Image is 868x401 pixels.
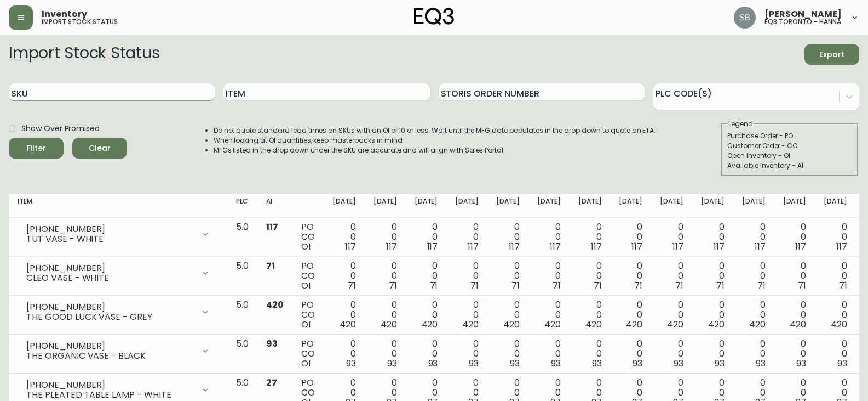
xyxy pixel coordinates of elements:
[266,376,277,389] span: 27
[266,337,278,350] span: 93
[386,240,397,253] span: 117
[227,257,257,296] td: 5.0
[537,261,561,291] div: 0 0
[626,318,642,331] span: 420
[619,339,642,369] div: 0 0
[227,194,257,218] th: PLC
[415,300,438,330] div: 0 0
[387,357,397,370] span: 93
[381,318,397,331] span: 420
[266,259,275,272] span: 71
[591,240,602,253] span: 117
[619,300,642,330] div: 0 0
[701,300,725,330] div: 0 0
[301,318,311,331] span: OI
[757,279,766,292] span: 71
[415,222,438,252] div: 0 0
[496,300,520,330] div: 0 0
[415,261,438,291] div: 0 0
[727,151,852,161] div: Open Inventory - OI
[815,194,856,218] th: [DATE]
[742,261,766,291] div: 0 0
[651,194,692,218] th: [DATE]
[455,339,479,369] div: 0 0
[727,161,852,171] div: Available Inventory - AI
[634,279,642,292] span: 71
[701,222,725,252] div: 0 0
[42,10,87,19] span: Inventory
[469,357,479,370] span: 93
[332,300,356,330] div: 0 0
[749,318,766,331] span: 420
[783,261,807,291] div: 0 0
[9,138,64,159] button: Filter
[324,194,365,218] th: [DATE]
[18,339,219,363] div: [PHONE_NUMBER]THE ORGANIC VASE - BLACK
[708,318,725,331] span: 420
[373,261,397,291] div: 0 0
[214,135,656,145] li: When looking at OI quantities, keep masterpacks in mind.
[672,240,683,253] span: 117
[537,300,561,330] div: 0 0
[714,240,725,253] span: 117
[667,318,683,331] span: 420
[592,357,602,370] span: 93
[428,357,438,370] span: 93
[373,300,397,330] div: 0 0
[813,48,850,61] span: Export
[528,194,570,218] th: [DATE]
[631,240,642,253] span: 117
[594,279,602,292] span: 71
[406,194,447,218] th: [DATE]
[553,279,561,292] span: 71
[301,222,315,252] div: PO CO
[26,273,194,283] div: CLEO VASE - WHITE
[26,224,194,234] div: [PHONE_NUMBER]
[537,339,561,369] div: 0 0
[783,300,807,330] div: 0 0
[214,126,656,135] li: Do not quote standard lead times on SKUs with an OI of 10 or less. Wait until the MFG date popula...
[824,300,847,330] div: 0 0
[332,222,356,252] div: 0 0
[301,261,315,291] div: PO CO
[26,263,194,273] div: [PHONE_NUMBER]
[824,261,847,291] div: 0 0
[301,240,311,253] span: OI
[837,357,847,370] span: 93
[715,357,725,370] span: 93
[511,279,520,292] span: 71
[42,19,118,25] h5: import stock status
[550,240,561,253] span: 117
[551,357,561,370] span: 93
[839,279,847,292] span: 71
[675,279,683,292] span: 71
[496,261,520,291] div: 0 0
[266,221,278,233] span: 117
[26,390,194,400] div: THE PLEATED TABLE LAMP - WHITE
[301,279,311,292] span: OI
[257,194,292,218] th: AI
[660,300,683,330] div: 0 0
[227,296,257,335] td: 5.0
[365,194,406,218] th: [DATE]
[544,318,561,331] span: 420
[227,218,257,257] td: 5.0
[660,339,683,369] div: 0 0
[619,261,642,291] div: 0 0
[570,194,611,218] th: [DATE]
[578,261,602,291] div: 0 0
[266,298,284,311] span: 420
[701,339,725,369] div: 0 0
[389,279,397,292] span: 71
[346,357,356,370] span: 93
[578,339,602,369] div: 0 0
[455,222,479,252] div: 0 0
[756,357,766,370] span: 93
[742,222,766,252] div: 0 0
[727,131,852,141] div: Purchase Order - PO
[26,351,194,361] div: THE ORGANIC VASE - BLACK
[348,279,356,292] span: 71
[660,261,683,291] div: 0 0
[727,119,754,129] legend: Legend
[783,339,807,369] div: 0 0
